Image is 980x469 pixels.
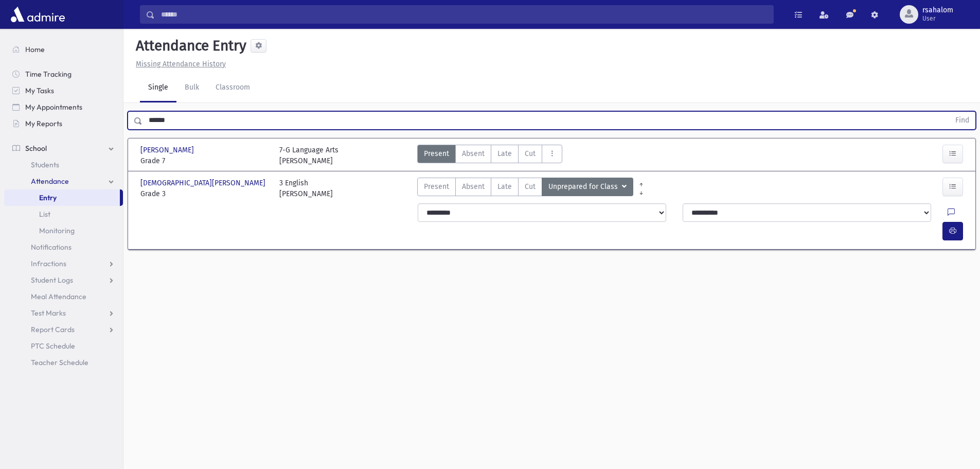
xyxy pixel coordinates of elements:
span: Cut [525,148,536,159]
a: Test Marks [4,305,123,321]
a: PTC Schedule [4,338,123,354]
a: My Tasks [4,82,123,99]
a: Notifications [4,239,123,255]
a: Classroom [207,74,258,102]
a: Attendance [4,173,123,189]
a: List [4,206,123,222]
span: List [39,210,50,219]
span: Infractions [31,259,66,268]
span: [DEMOGRAPHIC_DATA][PERSON_NAME] [140,178,268,188]
a: Entry [4,189,120,206]
h5: Attendance Entry [132,37,246,55]
a: Teacher Schedule [4,354,123,371]
span: Attendance [31,177,69,186]
span: Entry [39,193,57,202]
span: Grade 3 [140,188,269,199]
a: Monitoring [4,222,123,239]
div: 7-G Language Arts [PERSON_NAME] [279,145,338,166]
a: Home [4,41,123,58]
a: Meal Attendance [4,288,123,305]
u: Missing Attendance History [136,60,226,68]
a: Missing Attendance History [132,60,226,68]
div: AttTypes [417,178,633,199]
span: Home [25,45,45,54]
div: AttTypes [417,145,562,166]
span: Grade 7 [140,155,269,166]
button: Find [949,112,975,129]
a: Report Cards [4,321,123,338]
span: Meal Attendance [31,292,86,301]
span: Notifications [31,242,72,252]
a: Students [4,157,123,173]
span: Absent [462,181,485,192]
a: My Reports [4,115,123,132]
span: Test Marks [31,308,66,318]
span: PTC Schedule [31,341,75,351]
span: My Tasks [25,86,54,95]
span: Time Tracking [25,70,72,79]
a: Single [140,74,176,102]
img: AdmirePro [8,4,67,25]
span: Present [424,181,449,192]
span: Late [497,181,512,192]
span: Students [31,160,59,169]
span: Late [497,148,512,159]
span: My Reports [25,119,62,128]
span: [PERSON_NAME] [140,145,196,155]
span: Monitoring [39,226,75,235]
a: Time Tracking [4,66,123,82]
span: Teacher Schedule [31,358,88,367]
span: User [922,14,953,23]
a: Infractions [4,255,123,272]
a: School [4,140,123,157]
span: Report Cards [31,325,75,334]
span: rsahalom [922,6,953,14]
span: Student Logs [31,275,73,285]
a: Student Logs [4,272,123,288]
span: My Appointments [25,102,82,112]
input: Search [155,5,773,24]
span: Absent [462,148,485,159]
span: Cut [525,181,536,192]
a: Bulk [176,74,207,102]
span: Unprepared for Class [548,181,620,193]
span: Present [424,148,449,159]
span: School [25,144,47,153]
div: 3 English [PERSON_NAME] [279,178,333,199]
button: Unprepared for Class [542,178,633,196]
a: My Appointments [4,99,123,115]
